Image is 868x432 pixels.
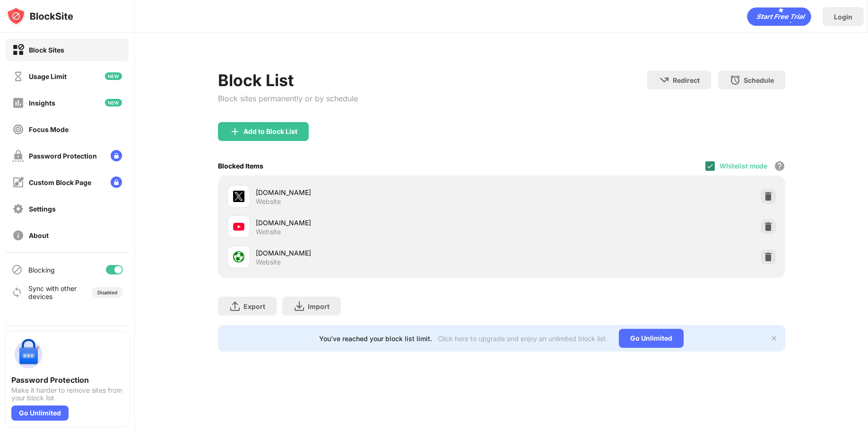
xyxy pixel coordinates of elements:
div: Block List [218,71,358,90]
img: lock-menu.svg [111,176,122,188]
img: lock-menu.svg [111,150,122,161]
div: Export [243,302,265,310]
div: Schedule [744,76,774,84]
img: favicons [233,251,244,263]
img: check.svg [706,162,714,170]
img: block-on.svg [12,44,24,56]
img: blocking-icon.svg [11,264,23,275]
img: new-icon.svg [105,99,122,106]
img: password-protection-off.svg [12,150,24,162]
div: Import [308,302,330,310]
div: Password Protection [11,375,123,385]
div: Settings [29,205,56,213]
div: animation [747,7,811,26]
div: Password Protection [29,152,97,160]
div: [DOMAIN_NAME] [256,218,502,228]
img: time-usage-off.svg [12,71,24,82]
img: about-off.svg [12,229,24,241]
div: Go Unlimited [619,329,684,348]
div: Whitelist mode [720,162,767,170]
div: Website [256,258,281,266]
img: settings-off.svg [12,203,24,215]
img: customize-block-page-off.svg [12,176,24,188]
div: Go Unlimited [11,406,69,421]
div: [DOMAIN_NAME] [256,187,502,197]
div: Add to Block List [243,128,297,135]
div: About [29,231,49,239]
div: Block sites permanently or by schedule [218,94,358,103]
img: push-password-protection.svg [11,337,45,371]
div: You’ve reached your block list limit. [319,335,432,343]
img: favicons [233,221,244,232]
div: Insights [29,99,55,107]
img: insights-off.svg [12,97,24,109]
div: Make it harder to remove sites from your block list [11,387,123,402]
div: Sync with other devices [28,284,77,300]
div: Click here to upgrade and enjoy an unlimited block list. [438,335,608,343]
img: sync-icon.svg [11,287,23,298]
div: Focus Mode [29,125,69,133]
div: [DOMAIN_NAME] [256,248,502,258]
div: Blocked Items [218,162,263,170]
div: Custom Block Page [29,178,91,186]
div: Login [834,13,852,21]
div: Block Sites [29,46,64,54]
div: Website [256,197,281,206]
img: logo-blocksite.svg [7,7,73,26]
div: Website [256,228,281,236]
img: new-icon.svg [105,72,122,80]
div: Redirect [673,76,700,84]
img: favicons [233,191,244,202]
img: focus-off.svg [12,123,24,135]
div: Disabled [97,290,117,295]
div: Blocking [28,266,55,274]
img: x-button.svg [770,335,778,342]
div: Usage Limit [29,72,67,80]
